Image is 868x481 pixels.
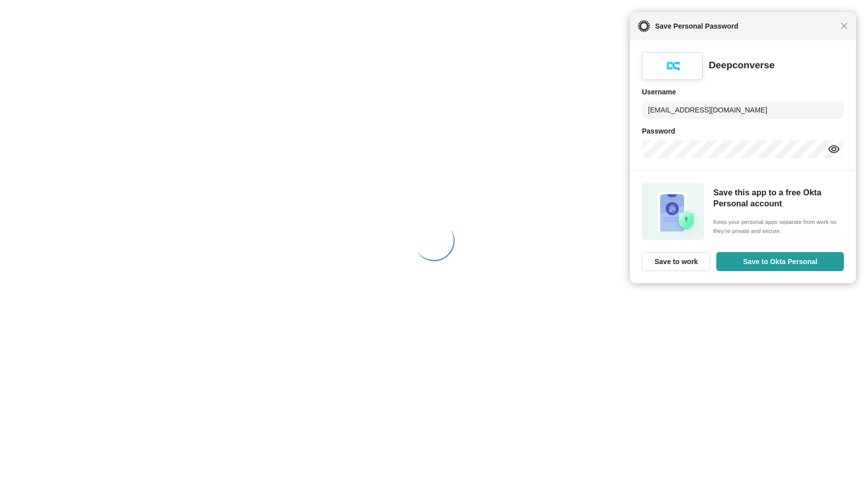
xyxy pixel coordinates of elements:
span: Keep your personal apps separate from work so they're private and secure. [713,218,841,235]
button: Save to Okta Personal [716,252,844,271]
h6: Password [642,125,844,137]
button: Save to work [642,252,710,271]
div: Deepconverse [709,59,775,72]
span: Save Personal Password [650,20,840,32]
h5: Save this app to a free Okta Personal account [713,187,841,209]
img: 8iT1OAAAAAElFTkSuQmCC [665,58,681,74]
span: Close [840,22,848,30]
h6: Username [642,86,844,98]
